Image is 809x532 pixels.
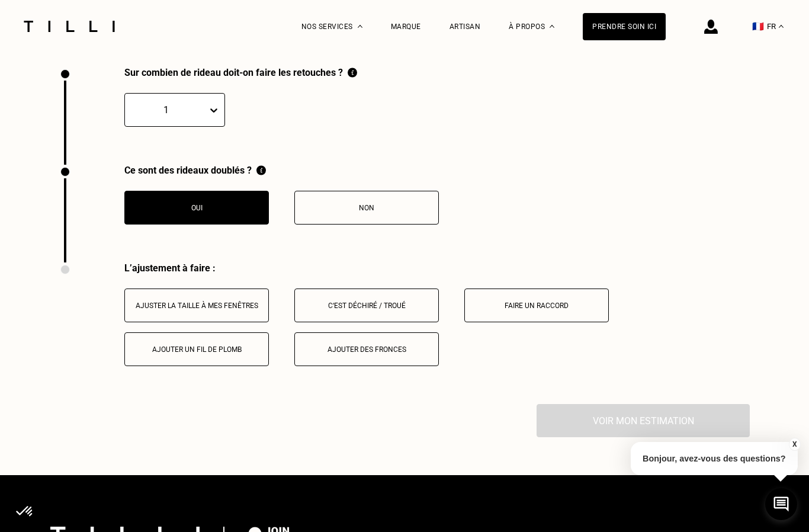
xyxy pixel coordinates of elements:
button: C‘est déchiré / troué [294,289,439,322]
img: Menu déroulant [358,25,362,28]
img: menu déroulant [779,25,784,28]
img: icône connexion [704,20,718,34]
div: L’ajustement à faire : [124,262,750,274]
div: Ce sont des rideaux doublés ? [124,165,439,176]
div: Faire un raccord [471,302,602,310]
img: Comment compter le nombre de rideaux ? [348,67,357,78]
div: C‘est déchiré / troué [301,302,432,310]
img: Menu déroulant à propos [550,25,554,28]
button: Oui [124,191,269,225]
p: Bonjour, avez-vous des questions? [631,442,798,475]
button: Ajouter un fil de plomb [124,332,269,366]
button: Faire un raccord [464,289,609,322]
a: Marque [391,23,421,31]
div: Sur combien de rideau doit-on faire les retouches ? [124,67,357,78]
img: Logo du service de couturière Tilli [20,21,119,32]
span: 🇫🇷 [752,21,764,32]
button: Non [294,191,439,225]
button: Ajouter des fronces [294,332,439,366]
div: Ajouter des fronces [301,345,432,354]
div: Oui [131,204,262,212]
button: Ajuster la taille à mes fenêtres [124,289,269,322]
div: Ajuster la taille à mes fenêtres [131,302,262,310]
div: Ajouter un fil de plomb [131,345,262,354]
a: Artisan [450,23,481,31]
img: Qu'est ce qu'une doublure ? [256,165,266,176]
a: Prendre soin ici [583,13,666,40]
div: Non [301,204,432,212]
button: X [788,438,800,451]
